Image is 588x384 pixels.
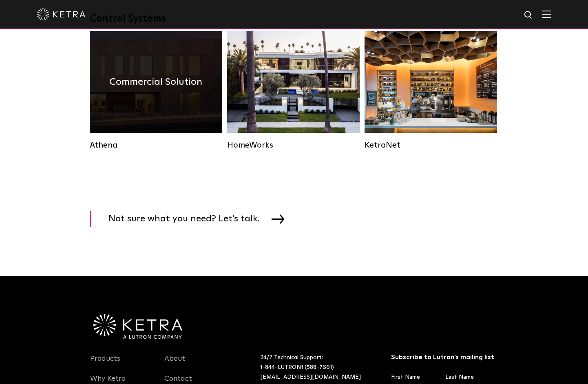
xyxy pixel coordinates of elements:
div: Athena [90,140,222,150]
span: Not sure what you need? Let's talk. [108,211,272,227]
img: Ketra-aLutronCo_White_RGB [93,314,182,339]
div: KetraNet [365,140,497,150]
img: Hamburger%20Nav.svg [542,10,551,18]
a: Athena Commercial Solution [90,31,222,150]
a: KetraNet Legacy System [365,31,497,150]
h3: Subscribe to Lutron’s mailing list [391,353,496,362]
img: ketra-logo-2019-white [37,8,86,20]
h4: Commercial Solution [109,74,202,90]
div: HomeWorks [227,140,360,150]
a: HomeWorks Residential Solution [227,31,360,150]
a: 1-844-LUTRON1 (588-7661) [260,364,334,370]
a: Not sure what you need? Let's talk. [90,211,295,227]
a: Products [90,354,120,373]
p: 24/7 Technical Support: [260,353,371,382]
a: [EMAIL_ADDRESS][DOMAIN_NAME] [260,374,361,380]
img: search icon [524,10,534,20]
a: About [164,354,185,373]
img: arrow [272,214,285,223]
